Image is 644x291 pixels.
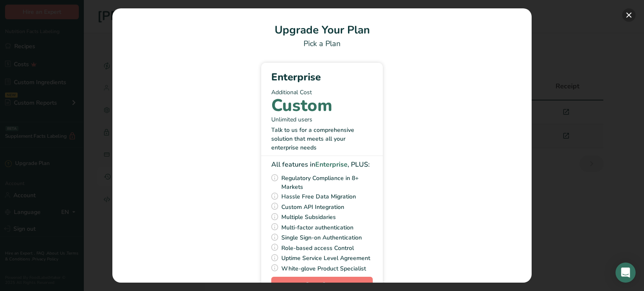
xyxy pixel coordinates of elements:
[271,100,332,111] div: Custom
[281,243,354,253] span: Role-based access Control
[122,38,522,49] div: Pick a Plan
[271,70,373,85] div: Enterprise
[281,263,366,274] span: White-glove Product Specialist
[281,173,373,191] span: Regulatory Compliance in 8+ Markets
[615,263,636,283] div: Open Intercom Messenger
[281,222,353,233] span: Multi-factor authentication
[281,212,336,222] span: Multiple Subsidaries
[281,191,356,202] span: Hassle Free Data Migration
[281,232,362,243] span: Single Sign-on Authentication
[271,88,373,97] p: Additional Cost
[305,280,339,290] span: Get a Quote
[271,126,373,152] div: Talk to us for a comprehensive solution that meets all your enterprise needs
[271,115,312,124] span: Unlimited users
[271,160,373,170] div: All features in , PLUS:
[315,160,348,169] b: Enterprise
[122,22,522,38] h1: Upgrade Your Plan
[281,202,344,212] span: Custom API Integration
[281,253,370,263] span: Uptime Service Level Agreement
